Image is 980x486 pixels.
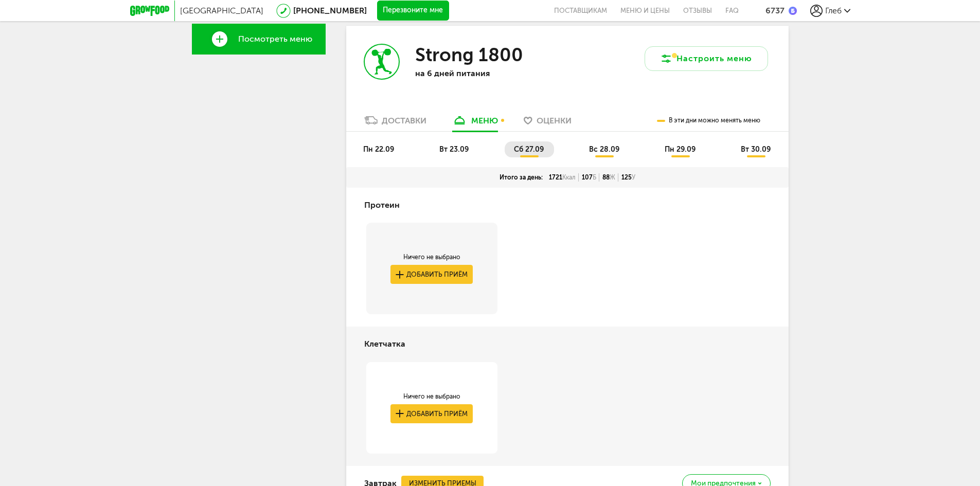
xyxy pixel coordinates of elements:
[439,145,469,154] span: вт 23.09
[519,115,577,131] a: Оценки
[741,145,771,154] span: вт 30.09
[415,44,523,66] h3: Strong 1800
[610,174,615,181] span: Ж
[599,173,618,182] div: 88
[364,195,400,215] h4: Протеин
[390,265,473,284] button: Добавить приём
[238,34,312,44] span: Посмотреть меню
[645,46,768,71] button: Настроить меню
[390,253,473,261] div: Ничего не выбрано
[382,116,426,125] div: Доставки
[825,6,842,15] span: Глеб
[415,68,549,78] p: на 6 дней питания
[632,174,635,181] span: У
[618,173,638,182] div: 125
[514,145,544,154] span: сб 27.09
[363,145,394,154] span: пн 22.09
[537,116,572,125] span: Оценки
[657,110,760,131] div: В эти дни можно менять меню
[390,392,473,401] div: Ничего не выбрано
[359,115,432,131] a: Доставки
[364,334,405,354] h4: Клетчатка
[562,174,576,181] span: Ккал
[589,145,619,154] span: вс 28.09
[293,6,367,15] a: [PHONE_NUMBER]
[546,173,579,182] div: 1721
[471,116,498,125] div: меню
[579,173,599,182] div: 107
[789,7,797,15] img: bonus_b.cdccf46.png
[496,173,546,182] div: Итого за день:
[665,145,696,154] span: пн 29.09
[765,6,785,15] div: 6737
[593,174,596,181] span: Б
[180,6,263,15] span: [GEOGRAPHIC_DATA]
[390,404,473,423] button: Добавить приём
[447,115,503,131] a: меню
[192,24,326,55] a: Посмотреть меню
[377,1,449,21] button: Перезвоните мне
